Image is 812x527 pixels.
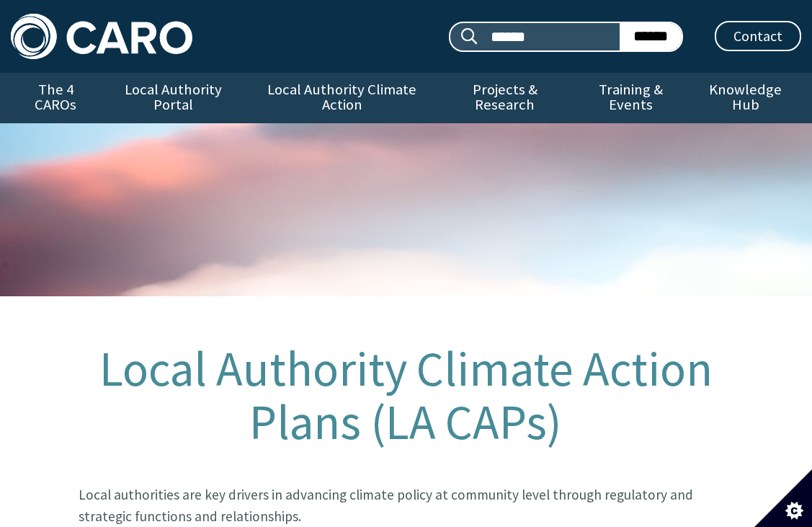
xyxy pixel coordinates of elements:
[690,73,801,123] a: Knowledge Hub
[79,486,693,526] big: Local authorities are key drivers in advancing climate policy at community level through regulato...
[101,73,246,123] a: Local Authority Portal
[11,14,192,59] img: Caro logo
[754,469,812,527] button: Set cookie preferences
[715,21,801,51] a: Contact
[438,73,571,123] a: Projects & Research
[572,73,690,123] a: Training & Events
[246,73,439,123] a: Local Authority Climate Action
[11,73,101,123] a: The 4 CAROs
[79,342,733,449] h1: Local Authority Climate Action Plans (LA CAPs)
